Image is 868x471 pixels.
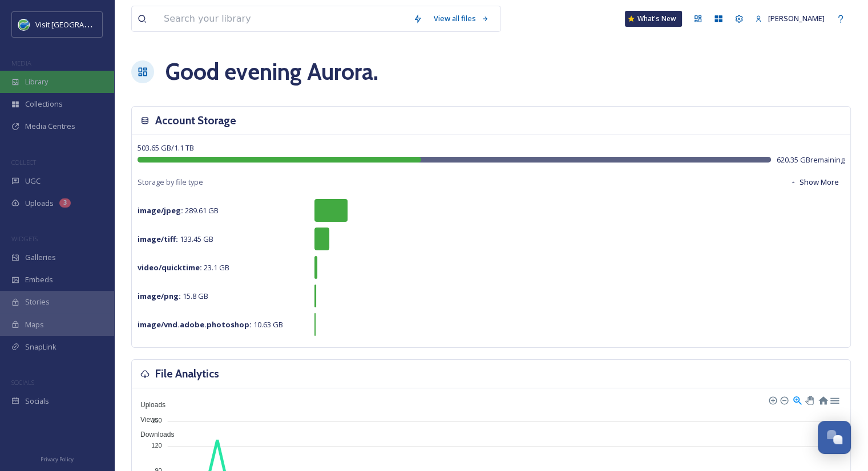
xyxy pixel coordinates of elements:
h3: File Analytics [155,366,219,382]
span: Socials [25,396,49,407]
span: SOCIALS [11,378,34,387]
tspan: 120 [151,442,162,449]
span: UGC [25,176,41,186]
span: SnapLink [25,342,56,352]
div: Zoom In [768,396,776,404]
span: 23.1 GB [138,262,229,273]
div: Selection Zoom [792,395,802,404]
span: Media Centres [25,121,75,132]
strong: image/vnd.adobe.photoshop : [138,319,252,330]
h1: Good evening Aurora . [165,55,378,89]
strong: video/quicktime : [138,262,202,273]
span: MEDIA [11,59,31,67]
a: What's New [625,11,682,27]
span: 15.8 GB [138,291,208,301]
span: 503.65 GB / 1.1 TB [138,143,194,153]
span: Visit [GEOGRAPHIC_DATA] [US_STATE] [35,19,164,30]
a: Privacy Policy [41,452,74,465]
span: WIDGETS [11,234,38,243]
a: [PERSON_NAME] [749,7,830,30]
span: Maps [25,319,44,330]
div: Reset Zoom [818,395,827,404]
span: Library [25,76,48,87]
span: Collections [25,99,63,109]
strong: image/png : [138,291,181,301]
h3: Account Storage [155,112,236,129]
span: 133.45 GB [138,234,213,244]
span: Uploads [132,401,165,409]
div: Zoom Out [780,396,788,404]
span: Storage by file type [138,177,203,188]
span: Views [132,416,159,424]
span: Embeds [25,274,53,285]
div: Panning [805,396,812,403]
span: Uploads [25,198,54,209]
button: Open Chat [818,421,851,454]
tspan: 150 [151,416,162,423]
button: Show More [784,171,845,193]
img: cvctwitlogo_400x400.jpg [18,19,30,30]
span: Downloads [132,431,174,438]
div: Menu [829,395,839,404]
span: Galleries [25,252,56,263]
span: 620.35 GB remaining [777,155,845,165]
strong: image/jpeg : [138,205,183,216]
span: Privacy Policy [41,456,74,463]
span: Stories [25,297,50,307]
input: Search your library [158,6,407,31]
strong: image/tiff : [138,234,178,244]
span: COLLECT [11,158,36,167]
a: View all files [428,7,495,30]
span: [PERSON_NAME] [768,13,825,23]
span: 289.61 GB [138,205,219,216]
div: 3 [59,198,71,208]
span: 10.63 GB [138,319,283,330]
